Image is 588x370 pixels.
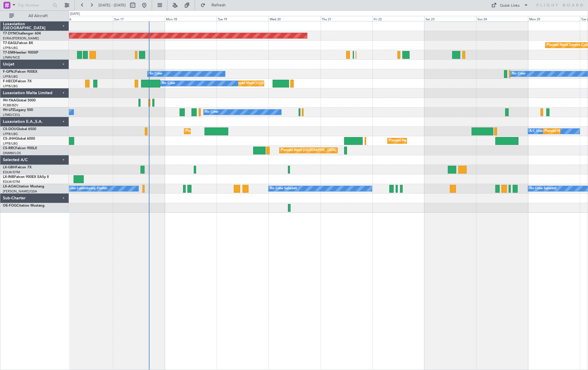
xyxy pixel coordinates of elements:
[207,3,231,7] span: Refresh
[3,41,33,45] a: T7-EAGLFalcon 8X
[3,99,36,102] a: 9H-YAAGlobal 5000
[3,74,18,79] a: LFPB/LBG
[3,175,14,179] span: LX-INB
[476,16,528,21] div: Sun 24
[321,16,372,21] div: Thu 21
[3,151,21,155] a: DNMM/LOS
[529,184,556,193] div: No Crew Sabadell
[3,108,14,112] span: 9H-LPZ
[3,185,44,188] a: LX-AOACitation Mustang
[372,16,424,21] div: Fri 22
[281,146,372,155] div: Planned Maint [GEOGRAPHIC_DATA] ([GEOGRAPHIC_DATA])
[63,184,107,193] div: No Crew Luxembourg (Findel)
[3,127,17,131] span: CS-DOU
[3,180,20,184] a: EDLW/DTM
[217,16,269,21] div: Tue 19
[488,1,531,10] button: Quick Links
[3,51,38,54] a: T7-EMIHawker 900XP
[3,51,14,54] span: T7-EMI
[198,1,233,10] button: Refresh
[3,204,45,207] a: OE-FOGCitation Mustang
[3,80,16,83] span: F-HECD
[98,3,126,8] span: [DATE] - [DATE]
[3,189,37,194] a: [PERSON_NAME]/QSA
[3,70,15,74] span: F-GPNJ
[3,127,36,131] a: CS-DOUGlobal 6500
[3,80,32,83] a: F-HECDFalcon 7X
[3,141,18,146] a: LFPB/LBG
[424,16,476,21] div: Sat 23
[3,137,35,141] a: CS-JHHGlobal 6000
[61,16,113,21] div: Sat 16
[3,99,16,102] span: 9H-YAA
[3,166,32,169] a: LX-GBHFalcon 7X
[3,32,41,35] a: T7-DYNChallenger 604
[3,70,37,74] a: F-GPNJFalcon 900EX
[6,11,63,21] button: All Aircraft
[3,46,18,50] a: LFPB/LBG
[3,36,39,41] a: EVRA/[PERSON_NAME]
[15,14,61,18] span: All Aircraft
[3,147,15,150] span: CS-RRC
[3,204,17,207] span: OE-FOG
[165,16,217,21] div: Mon 18
[113,16,165,21] div: Sun 17
[162,79,175,88] div: No Crew
[3,84,18,88] a: LFPB/LBG
[3,166,16,169] span: LX-GBH
[3,103,18,107] a: FCBB/BZV
[529,127,554,136] div: A/C Unavailable
[70,12,80,17] div: [DATE]
[3,108,33,112] a: 9H-LPZLegacy 500
[3,175,49,179] a: LX-INBFalcon 900EX EASy II
[3,132,18,136] a: LFPB/LBG
[269,16,320,21] div: Wed 20
[186,127,277,136] div: Planned Maint [GEOGRAPHIC_DATA] ([GEOGRAPHIC_DATA])
[500,3,520,9] div: Quick Links
[528,16,580,21] div: Mon 25
[3,32,16,35] span: T7-DYN
[149,70,162,78] div: No Crew
[270,184,297,193] div: No Crew Sabadell
[3,55,20,60] a: LFMN/NCE
[512,70,525,78] div: No Crew
[389,136,480,145] div: Planned Maint [GEOGRAPHIC_DATA] ([GEOGRAPHIC_DATA])
[3,137,15,141] span: CS-JHH
[3,170,20,174] a: EDLW/DTM
[3,41,17,45] span: T7-EAGL
[18,1,51,10] input: Trip Number
[3,147,37,150] a: CS-RRCFalcon 900LX
[3,113,20,117] a: LFMD/CEQ
[3,185,16,188] span: LX-AOA
[205,108,218,116] div: No Crew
